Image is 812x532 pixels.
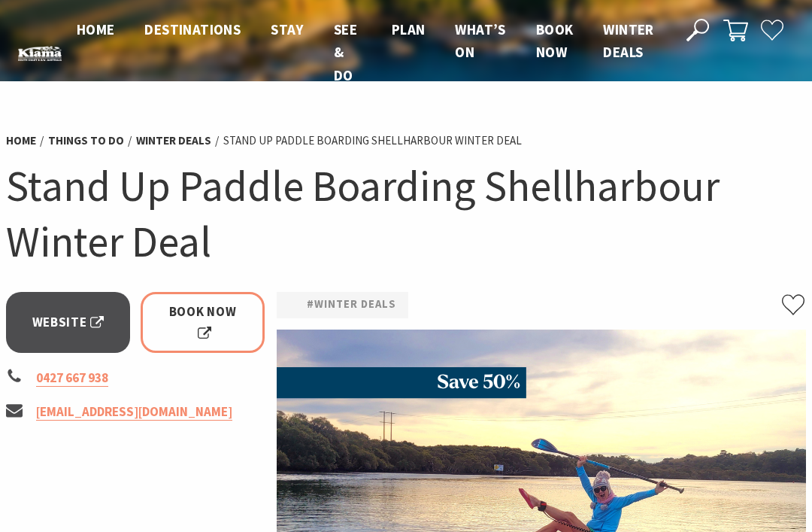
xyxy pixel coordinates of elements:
a: #Winter Deals [307,296,396,314]
a: Winter Deals [136,133,211,148]
a: [EMAIL_ADDRESS][DOMAIN_NAME] [36,403,232,421]
span: Home [77,20,115,38]
nav: Main Menu [62,18,669,87]
span: Stay [271,20,304,38]
span: Website [32,312,105,333]
span: Winter Deals [603,20,653,61]
span: Book now [536,20,574,61]
span: Destinations [144,20,241,38]
span: Plan [392,20,426,38]
span: What’s On [455,20,505,61]
span: Book Now [162,302,244,342]
a: 0427 667 938 [36,369,108,387]
a: Home [6,133,36,148]
h1: Stand Up Paddle Boarding Shellharbour Winter Deal [6,158,806,269]
a: Website [6,292,130,352]
li: Stand Up Paddle Boarding Shellharbour Winter Deal [223,132,522,150]
img: Kiama Logo [18,46,62,61]
a: Things To Do [48,133,124,148]
span: See & Do [334,20,357,84]
a: Book Now [141,292,265,352]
